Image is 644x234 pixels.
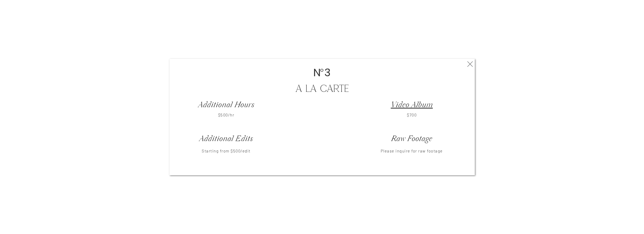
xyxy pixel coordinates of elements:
h2: A La carte [291,84,354,96]
h3: Raw Footage [375,135,448,143]
p: $700 [381,113,442,120]
p: Please inquire for raw footage [375,149,448,156]
p: o [320,67,325,74]
h3: Additional Hours [192,101,260,109]
p: $500/hr [192,113,260,120]
h2: N [311,67,323,79]
h1: Send us your Selection [265,210,379,220]
h3: Additional Edits [192,135,260,143]
a: Video Album [391,100,433,110]
h2: 3 [322,67,333,79]
p: Starting from $500/edit [192,149,260,156]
